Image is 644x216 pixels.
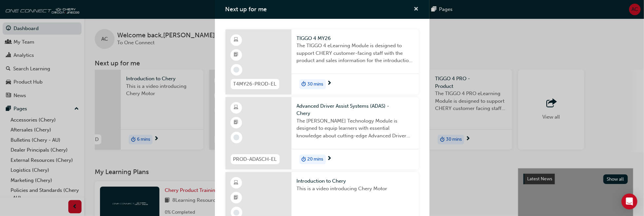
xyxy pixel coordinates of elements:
[302,155,306,164] span: duration-icon
[297,177,414,185] span: Introduction to Chery
[308,81,323,88] span: 30 mins
[225,6,267,13] span: Next up for me
[233,80,277,88] span: T4MY26-PROD-EL
[414,5,419,14] button: cross-icon
[297,185,414,193] span: This is a video introducing Chery Motor
[234,36,238,44] span: learningResourceType_ELEARNING-icon
[622,194,637,209] div: Open Intercom Messenger
[233,67,239,73] span: learningRecordVerb_NONE-icon
[225,97,419,170] a: PROD-ADASCH-ELAdvanced Driver Assist Systems (ADAS) - CheryThe [PERSON_NAME] Technology Module is...
[297,102,414,117] span: Advanced Driver Assist Systems (ADAS) - Chery
[308,156,323,163] span: 20 mins
[414,7,419,13] span: cross-icon
[233,210,239,216] span: learningRecordVerb_NONE-icon
[233,134,239,140] span: learningRecordVerb_NONE-icon
[297,35,414,42] span: TIGGO 4 MY26
[234,103,238,112] span: learningResourceType_ELEARNING-icon
[233,156,277,163] span: PROD-ADASCH-EL
[234,194,238,202] span: booktick-icon
[327,156,332,162] span: next-icon
[302,80,306,89] span: duration-icon
[234,51,238,59] span: booktick-icon
[234,118,238,127] span: booktick-icon
[234,179,238,187] span: learningResourceType_ELEARNING-icon
[297,117,414,140] span: The [PERSON_NAME] Technology Module is designed to equip learners with essential knowledge about ...
[225,29,419,94] a: T4MY26-PROD-ELTIGGO 4 MY26The TIGGO 4 eLearning Module is designed to support CHERY customer-faci...
[297,42,414,64] span: The TIGGO 4 eLearning Module is designed to support CHERY customer-facing staff with the product ...
[327,81,332,87] span: next-icon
